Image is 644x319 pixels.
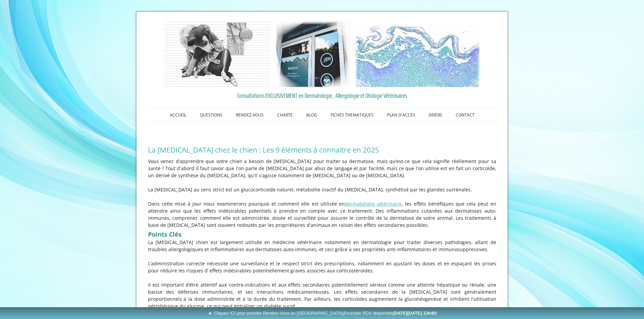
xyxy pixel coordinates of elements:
[148,239,496,253] p: La [MEDICAL_DATA] chien est largement utilisée en médecine vétérinaire notamment en dermatologie ...
[449,109,481,122] a: CONTACT
[148,158,496,179] p: Vous venez d’apprendre que votre chien a besoin de [MEDICAL_DATA] pour traiter sa dermatose, mais...
[345,201,402,207] a: dermatologie vétérinaire
[148,281,496,310] p: Il est important d’être attentif aux contre-indications et aux effets secondaires potentiellement...
[229,109,270,122] a: RENDEZ-VOUS
[342,311,437,316] span: (Prochain RDV disponible )
[193,109,229,122] a: QUESTIONS
[148,200,496,229] p: Dans cette mise à jour nous examinerons pourquoi et comment elle est utilisée en , les effets bén...
[148,260,496,274] p: L’administration correcte nécessite une surveillance et le respect strict des prescriptions, nota...
[148,145,496,154] h1: La [MEDICAL_DATA] chez le chien : Les 9 éléments à connaitre en 2025
[270,109,300,122] a: CHARTE
[208,311,437,316] span: ► Cliquez ICI pour prendre Rendez-Vous en [GEOGRAPHIC_DATA]
[422,109,449,122] a: DIVERS
[300,109,324,122] a: BLOG
[148,230,182,238] strong: Points Clés
[324,109,380,122] a: FICHES THEMATIQUES
[380,109,422,122] a: PLAN D'ACCES
[148,90,496,101] a: Consultations EXCLUSIVEMENT en Dermatologie, Allergologie et Otologie Vétérinaires
[163,109,193,122] a: ACCUEIL
[393,311,436,316] b: [DATE][DATE] 12h40
[148,186,496,193] p: La [MEDICAL_DATA] au sens strict est un glucocorticoïde naturel, métabolite inactif du [MEDICAL_D...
